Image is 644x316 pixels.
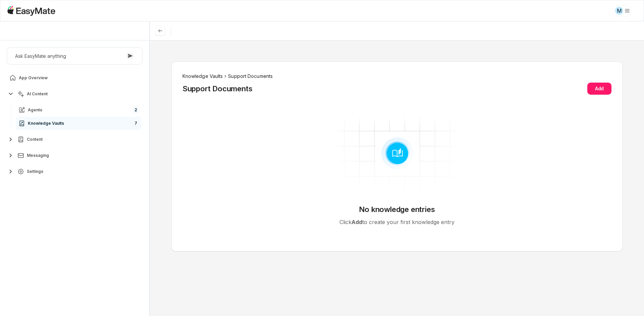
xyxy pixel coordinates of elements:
a: App Overview [7,71,143,85]
h2: Support Documents [182,84,253,94]
span: Messaging [27,153,49,158]
span: 2 [133,106,139,114]
div: M [615,7,623,15]
a: Agents2 [16,103,141,117]
span: Settings [27,169,43,174]
span: Content [27,137,43,142]
span: 7 [133,119,139,127]
span: Agents [28,107,42,113]
button: Content [7,133,143,146]
span: App Overview [19,75,48,81]
a: Knowledge Vaults7 [16,117,141,130]
button: Ask EasyMate anything [7,47,143,65]
button: Settings [7,165,143,178]
button: AI Content [7,87,143,101]
li: Knowledge Vaults [182,73,223,80]
p: No knowledge entries [359,204,435,214]
button: Add [587,83,611,95]
button: Messaging [7,149,143,162]
b: Add [352,219,362,225]
span: Knowledge Vaults [28,121,64,126]
span: AI Content [27,91,48,97]
span: Click to create your first knowledge entry [339,219,454,225]
span: Support Documents [228,73,273,80]
nav: breadcrumb [182,73,611,80]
